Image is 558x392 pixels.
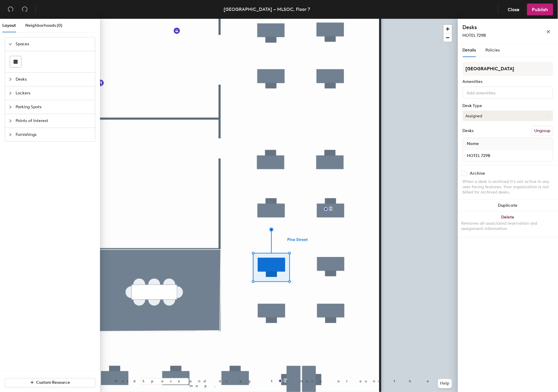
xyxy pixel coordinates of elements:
[463,104,553,108] div: Desk Type
[462,221,554,231] div: Removes all associated reservation and assignment information
[16,100,91,114] span: Parking Spots
[9,133,12,136] span: collapsed
[438,379,452,388] button: Help
[463,33,486,38] span: HOTEL 729B
[463,179,553,195] div: When a desk is archived it's not active in any user-facing features. Your organization is not bil...
[527,4,553,15] button: Publish
[16,114,91,128] span: Points of Interest
[464,151,552,160] input: Unnamed desk
[8,6,14,12] span: undo
[224,6,310,13] div: [GEOGRAPHIC_DATA] – MLSOC, Floor 7
[5,378,95,388] button: Custom Resource
[9,91,12,95] span: collapsed
[463,24,527,31] h4: Desks
[36,380,70,385] span: Custom Resource
[486,48,500,53] span: Policies
[503,4,525,15] button: Close
[532,7,548,12] span: Publish
[5,4,16,15] button: Undo (⌘ + Z)
[532,126,553,136] button: Ungroup
[16,73,91,86] span: Desks
[19,4,31,15] button: Redo (⌘ + ⇧ + Z)
[470,171,485,176] div: Archive
[547,30,551,34] span: close
[16,128,91,141] span: Furnishings
[463,79,553,84] div: Amenities
[458,211,558,237] button: DeleteRemoves all associated reservation and assignment information
[16,86,91,100] span: Lockers
[458,200,558,211] button: Duplicate
[9,78,12,81] span: collapsed
[508,7,520,12] span: Close
[463,111,553,121] button: Assigned
[463,48,476,53] span: Details
[9,119,12,123] span: collapsed
[25,23,62,28] span: Neighborhoods (0)
[9,105,12,109] span: collapsed
[16,37,91,51] span: Spaces
[466,89,519,96] input: Add amenities
[464,139,482,149] span: Name
[9,42,12,46] span: expanded
[463,129,474,133] div: Desks
[2,23,16,28] span: Layout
